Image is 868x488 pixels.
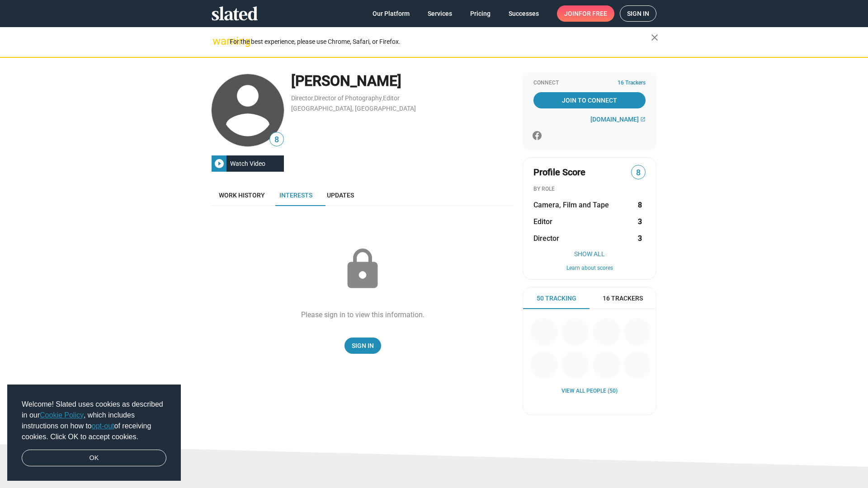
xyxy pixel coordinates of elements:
[314,94,382,102] a: Director of Photography
[428,5,452,22] span: Services
[212,36,223,47] mat-icon: warning
[279,192,312,199] span: Interests
[226,155,269,172] div: Watch Video
[470,5,491,22] span: Pricing
[291,71,514,91] div: [PERSON_NAME]
[632,167,645,179] span: 8
[649,32,660,43] mat-icon: close
[533,217,552,226] span: Editor
[537,294,576,303] span: 50 Tracking
[533,200,609,210] span: Camera, Film and Tape
[533,265,646,272] button: Learn about scores
[214,158,225,169] mat-icon: play_circle_filled
[590,116,639,123] span: [DOMAIN_NAME]
[638,200,642,210] strong: 8
[212,184,272,206] a: Work history
[230,36,651,48] div: For the best experience, please use Chrome, Safari, or Firefox.
[291,105,416,112] a: [GEOGRAPHIC_DATA], [GEOGRAPHIC_DATA]
[219,192,265,199] span: Work history
[533,80,646,87] div: Connect
[638,234,642,243] strong: 3
[313,96,314,101] span: ,
[640,117,646,122] mat-icon: open_in_new
[638,217,642,226] strong: 3
[383,94,400,102] a: Editor
[7,385,181,481] div: cookieconsent
[272,184,320,206] a: Interests
[340,247,385,292] mat-icon: lock
[301,310,425,319] div: Please sign in to view this information.
[382,96,383,101] span: ,
[533,234,559,243] span: Director
[22,399,166,442] span: Welcome! Slated uses cookies as described in our , which includes instructions on how to of recei...
[533,92,646,108] a: Join To Connect
[212,155,284,172] button: Watch Video
[373,5,410,22] span: Our Platform
[564,5,607,22] span: Join
[579,5,607,22] span: for free
[501,5,546,22] a: Successes
[535,92,644,108] span: Join To Connect
[92,422,114,430] a: opt-out
[420,5,459,22] a: Services
[320,184,361,206] a: Updates
[270,134,283,146] span: 8
[463,5,498,22] a: Pricing
[22,450,166,467] a: dismiss cookie message
[533,186,646,193] div: BY ROLE
[533,166,585,178] span: Profile Score
[590,116,646,123] a: [DOMAIN_NAME]
[627,6,649,21] span: Sign in
[557,5,614,22] a: Joinfor free
[344,338,381,354] a: Sign In
[365,5,417,22] a: Our Platform
[533,250,646,258] button: Show All
[620,5,656,22] a: Sign in
[291,94,313,102] a: Director
[561,388,618,395] a: View all People (50)
[618,80,646,87] span: 16 Trackers
[603,294,643,303] span: 16 Trackers
[327,192,354,199] span: Updates
[352,338,374,354] span: Sign In
[40,411,84,419] a: Cookie Policy
[509,5,539,22] span: Successes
